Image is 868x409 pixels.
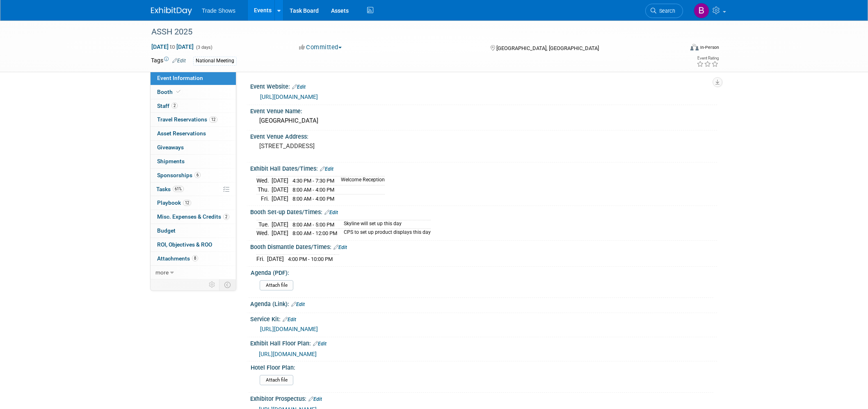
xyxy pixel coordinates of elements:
span: Shipments [157,158,185,165]
div: Agenda (Link): [250,298,717,308]
div: Event Venue Name: [250,105,717,115]
a: Edit [308,396,322,402]
td: Wed. [256,229,272,238]
pre: [STREET_ADDRESS] [259,142,436,150]
a: Giveaways [151,141,236,154]
td: Fri. [256,194,272,203]
td: Skyline will set up this day [339,220,431,229]
a: Edit [324,210,338,215]
div: Event Rating [697,56,719,60]
span: more [155,269,169,276]
span: to [169,43,176,50]
a: more [151,266,236,279]
a: Attachments8 [151,252,236,265]
span: Budget [157,227,176,234]
div: [GEOGRAPHIC_DATA] [256,114,711,127]
span: Event Information [157,75,203,81]
a: Edit [320,166,333,172]
td: Wed. [256,176,272,185]
span: Travel Reservations [157,116,217,123]
td: [DATE] [272,220,288,229]
a: Event Information [151,71,236,85]
a: Edit [333,244,347,250]
span: Giveaways [157,144,184,151]
img: Becca Rensi [694,3,709,18]
span: Tasks [156,186,184,192]
a: Sponsorships6 [151,169,236,182]
div: Exhibit Hall Floor Plan: [250,337,717,348]
td: Personalize Event Tab Strip [205,279,219,290]
a: Edit [313,341,327,347]
div: Exhibitor Prospectus: [250,393,717,403]
td: [DATE] [272,194,288,203]
span: 8:00 AM - 5:00 PM [292,222,334,228]
a: Booth [151,85,236,99]
span: 8:00 AM - 12:00 PM [292,230,337,236]
span: Trade Shows [202,7,235,14]
span: 12 [209,117,217,123]
a: Shipments [151,155,236,168]
div: Service Kit: [250,313,717,324]
div: ASSH 2025 [148,25,671,39]
td: [DATE] [267,255,284,263]
div: National Meeting [193,57,237,65]
span: 8:00 AM - 4:00 PM [292,196,334,202]
span: 8 [192,255,198,261]
span: Asset Reservations [157,130,206,137]
img: ExhibitDay [151,7,192,15]
span: (3 days) [195,45,212,50]
span: Playbook [157,199,191,206]
span: Search [656,8,675,14]
div: Hotel Floor Plan: [251,361,713,372]
div: Agenda (PDF): [251,267,713,277]
a: ROI, Objectives & ROO [151,238,236,251]
td: Welcome Reception [336,176,385,185]
span: 4:30 PM - 7:30 PM [292,178,334,184]
span: [GEOGRAPHIC_DATA], [GEOGRAPHIC_DATA] [496,45,599,51]
div: In-Person [700,44,719,50]
i: Booth reservation complete [176,89,180,94]
a: Edit [283,317,296,322]
span: 2 [223,214,229,220]
span: ROI, Objectives & ROO [157,241,212,248]
span: Attachments [157,255,198,262]
span: Booth [157,89,182,95]
td: Fri. [256,255,267,263]
a: Playbook12 [151,196,236,210]
div: Event Website: [250,80,717,91]
span: Misc. Expenses & Credits [157,213,229,220]
td: [DATE] [272,176,288,185]
span: Staff [157,103,178,109]
span: [DATE] [DATE] [151,43,194,50]
span: 12 [183,200,191,206]
td: Tags [151,56,186,66]
span: 4:00 PM - 10:00 PM [288,256,333,262]
button: Committed [296,43,345,52]
div: Booth Dismantle Dates/Times: [250,241,717,251]
td: CPS to set up product displays this day [339,229,431,238]
span: 2 [171,103,178,109]
span: Sponsorships [157,172,201,178]
a: [URL][DOMAIN_NAME] [259,351,317,357]
a: Tasks61% [151,183,236,196]
a: Staff2 [151,99,236,113]
div: Event Format [635,43,719,55]
td: Thu. [256,185,272,194]
a: Edit [291,302,305,307]
a: [URL][DOMAIN_NAME] [260,94,318,100]
td: [DATE] [272,185,288,194]
a: Misc. Expenses & Credits2 [151,210,236,224]
img: Format-Inperson.png [690,44,699,50]
a: [URL][DOMAIN_NAME] [260,326,318,332]
div: Event Venue Address: [250,130,717,141]
a: Search [645,4,683,18]
div: Exhibit Hall Dates/Times: [250,162,717,173]
td: Toggle Event Tabs [219,279,236,290]
span: 61% [173,186,184,192]
a: Travel Reservations12 [151,113,236,126]
td: [DATE] [272,229,288,238]
a: Edit [292,84,306,90]
a: Budget [151,224,236,238]
span: 8:00 AM - 4:00 PM [292,187,334,193]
